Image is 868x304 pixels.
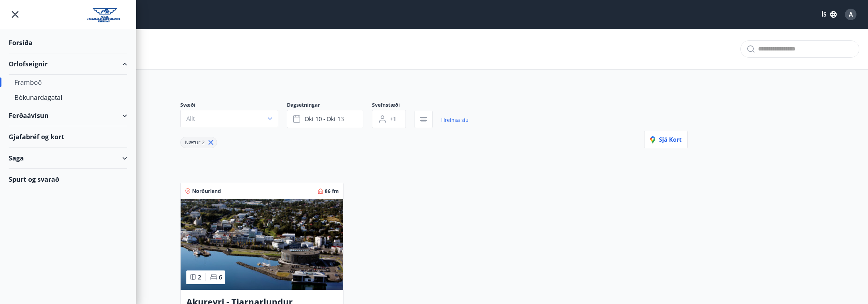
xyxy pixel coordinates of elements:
span: A [849,10,853,18]
button: Sjá kort [644,131,688,148]
img: union_logo [87,8,127,22]
span: Svefnstæði [372,101,415,110]
button: Allt [180,110,278,127]
span: Dagsetningar [287,101,372,110]
div: Gjafabréf og kort [9,126,127,147]
div: Orlofseignir [9,53,127,75]
div: Framboð [14,75,121,90]
button: menu [9,8,22,21]
button: ÍS [818,8,841,21]
span: 2 [198,273,201,281]
span: +1 [390,115,396,123]
div: Spurt og svarað [9,169,127,190]
span: Svæði [180,101,287,110]
button: +1 [372,110,406,128]
span: Norðurland [192,188,221,195]
span: Sjá kort [650,136,682,144]
div: Bókunardagatal [14,90,121,105]
div: Saga [9,147,127,169]
div: Forsíða [9,32,127,53]
img: Paella dish [181,199,343,290]
div: Nætur 2 [180,137,217,148]
span: 6 [219,273,222,281]
button: okt 10 - okt 13 [287,110,363,128]
span: Nætur 2 [185,139,205,146]
div: Ferðaávísun [9,105,127,126]
a: Hreinsa síu [441,112,469,128]
span: Allt [186,115,195,123]
button: A [842,6,859,23]
span: okt 10 - okt 13 [305,115,344,123]
span: 86 fm [325,188,339,195]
